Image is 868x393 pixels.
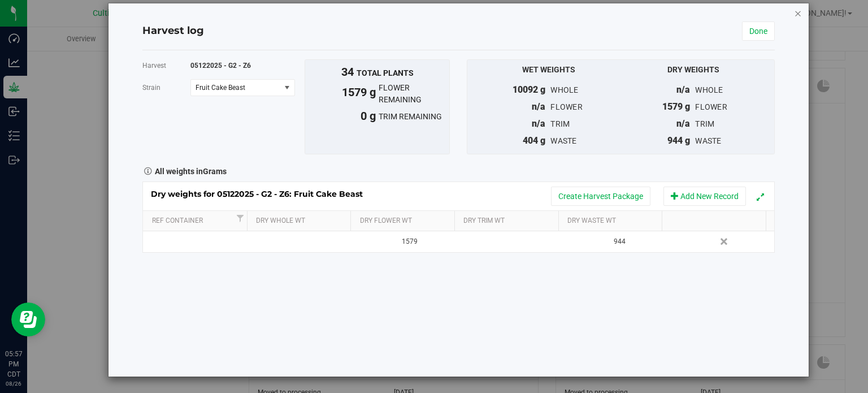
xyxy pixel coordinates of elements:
[379,111,449,123] span: trim remaining
[550,85,578,94] span: whole
[256,217,346,226] a: Dry Whole Wt
[676,84,690,95] span: n/a
[663,187,746,206] button: Add New Record
[142,24,204,38] h4: Harvest log
[341,65,354,79] span: 34
[305,107,379,124] span: 0 g
[717,234,734,249] a: Delete
[152,217,233,226] a: Ref Container
[550,102,583,111] span: flower
[532,101,545,112] span: n/a
[190,62,251,70] span: 05122025 - G2 - Z6
[550,136,576,145] span: waste
[742,21,775,41] a: Done
[567,217,658,226] a: Dry Waste Wt
[155,163,227,178] strong: All weights in
[662,101,690,112] span: 1579 g
[233,211,247,225] a: Filter
[550,119,570,128] span: trim
[523,135,545,146] span: 404 g
[676,118,690,129] span: n/a
[305,84,379,107] span: 1579 g
[695,102,727,111] span: flower
[151,189,374,199] span: Dry weights for 05122025 - G2 - Z6: Fruit Cake Beast
[361,236,458,247] div: 1579
[463,217,554,226] a: Dry Trim Wt
[551,187,650,206] button: Create Harvest Package
[357,68,414,77] span: total plants
[196,84,272,92] span: Fruit Cake Beast
[203,167,227,176] span: Grams
[360,217,450,226] a: Dry Flower Wt
[695,119,714,128] span: trim
[572,236,669,247] div: 944
[695,85,723,94] span: whole
[142,84,160,92] span: Strain
[280,80,294,96] span: select
[532,118,545,129] span: n/a
[379,82,449,106] span: flower remaining
[752,188,769,205] button: Expand
[667,65,719,74] span: Dry Weights
[695,136,721,145] span: waste
[11,303,45,336] iframe: Resource center
[142,62,166,70] span: Harvest
[513,84,545,95] span: 10092 g
[522,65,575,74] span: Wet Weights
[667,135,690,146] span: 944 g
